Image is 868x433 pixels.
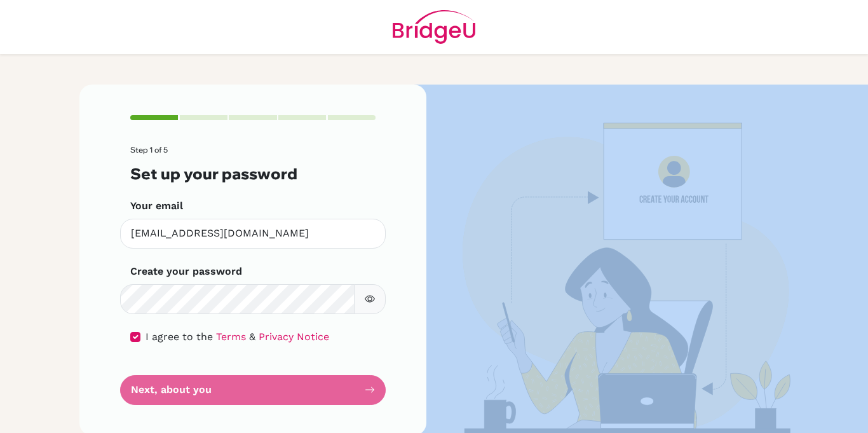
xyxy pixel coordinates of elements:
a: Terms [216,331,246,343]
h3: Set up your password [130,165,376,183]
a: Privacy Notice [259,331,329,343]
span: Step 1 of 5 [130,145,168,155]
span: & [249,331,255,343]
input: Insert your email* [120,219,386,249]
label: Create your password [130,264,242,279]
label: Your email [130,198,183,214]
span: I agree to the [146,331,213,343]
